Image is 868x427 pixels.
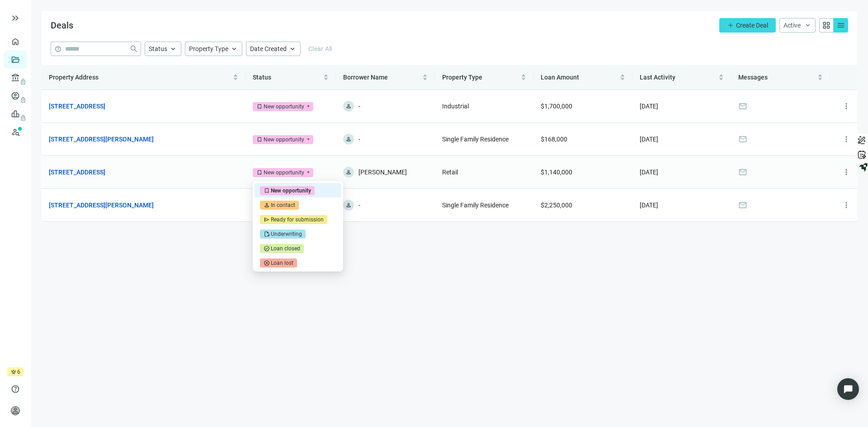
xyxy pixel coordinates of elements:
span: - [359,101,360,112]
div: Ready for submission [271,215,324,224]
div: Open Intercom Messenger [837,378,859,400]
span: Single Family Residence [442,202,509,209]
span: mail [738,102,747,111]
span: bookmark [264,188,270,194]
span: more_vert [842,168,851,177]
span: $1,700,000 [541,103,572,110]
div: New opportunity [264,102,304,111]
span: Property Address [49,74,99,81]
div: In contact [271,201,295,210]
span: edit_document [264,231,270,237]
span: Active [783,22,801,29]
span: [DATE] [640,136,658,143]
a: [STREET_ADDRESS] [49,167,105,177]
span: keyboard_arrow_up [288,45,297,53]
span: keyboard_arrow_down [804,22,811,29]
a: [STREET_ADDRESS] [49,101,105,111]
div: Underwriting [271,230,302,239]
span: mail [738,201,747,210]
span: cancel [264,260,270,266]
span: person [264,202,270,208]
span: bookmark [256,136,263,143]
span: bookmark [256,169,263,176]
div: New opportunity [264,168,304,177]
span: Last Activity [640,74,675,81]
span: Single Family Residence [442,136,509,143]
span: Retail [442,169,458,176]
button: Clear All [304,42,336,56]
span: keyboard_arrow_up [230,45,238,53]
span: help [11,385,20,394]
button: keyboard_double_arrow_right [10,13,21,23]
button: more_vert [837,196,855,214]
button: more_vert [837,163,855,181]
span: person [345,202,352,208]
span: - [359,200,360,211]
button: addCreate Deal [719,18,776,33]
div: Loan closed [271,244,300,253]
span: Property Type [442,74,482,81]
span: Property Type [189,45,228,52]
span: $1,140,000 [541,169,572,176]
a: [STREET_ADDRESS][PERSON_NAME] [49,200,154,210]
span: more_vert [842,135,851,144]
span: send [264,216,270,223]
span: person [345,169,352,175]
button: Activekeyboard_arrow_down [779,18,816,33]
span: mail [738,168,747,177]
span: bookmark [256,103,263,110]
div: Loan lost [271,258,293,267]
span: help [55,46,61,52]
span: person [345,103,352,109]
span: Industrial [442,103,469,110]
div: New opportunity [271,186,311,195]
span: check_circle [264,245,270,252]
span: menu [836,21,845,30]
button: more_vert [837,97,855,115]
span: Create Deal [736,22,768,29]
span: Loan Amount [541,74,579,81]
a: [STREET_ADDRESS][PERSON_NAME] [49,134,154,144]
span: grid_view [822,21,831,30]
span: Messages [738,74,768,81]
span: $2,250,000 [541,202,572,209]
span: [DATE] [640,202,658,209]
span: more_vert [842,102,851,111]
span: person [11,406,20,415]
div: New opportunity [264,135,304,144]
span: $168,000 [541,136,567,143]
span: [PERSON_NAME] [359,167,407,178]
span: Status [253,74,271,81]
span: [DATE] [640,169,658,176]
span: crown [11,369,16,375]
span: Borrower Name [343,74,388,81]
span: Date Created [250,45,287,52]
span: more_vert [842,201,851,210]
span: Status [149,45,167,52]
span: - [359,134,360,145]
span: [DATE] [640,103,658,110]
span: person [345,136,352,142]
span: 6 [17,367,20,376]
button: more_vert [837,130,855,148]
span: mail [738,135,747,144]
span: add [727,22,734,29]
span: keyboard_arrow_up [169,45,177,53]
